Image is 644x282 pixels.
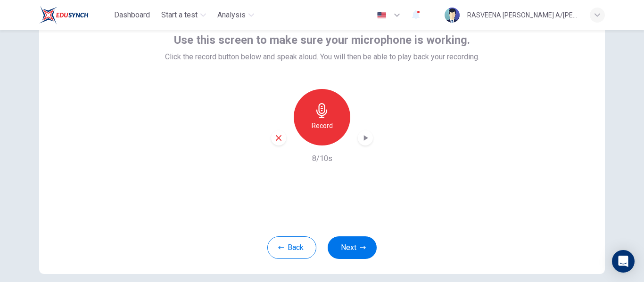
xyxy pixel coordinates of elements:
[445,8,460,23] img: Profile picture
[39,6,110,24] a: EduSynch logo
[165,51,479,63] span: Click the record button below and speak aloud. You will then be able to play back your recording.
[312,120,333,131] h6: Record
[114,9,150,21] span: Dashboard
[39,6,89,24] img: EduSynch logo
[376,12,388,19] img: en
[312,153,332,164] h6: 8/10s
[467,9,578,21] div: RASVEENA [PERSON_NAME] A/[PERSON_NAME]
[217,9,246,21] span: Analysis
[612,250,635,273] div: Open Intercom Messenger
[328,236,377,259] button: Next
[157,7,210,24] button: Start a test
[174,32,470,48] span: Use this screen to make sure your microphone is working.
[161,9,198,21] span: Start a test
[294,89,350,145] button: Record
[267,236,316,259] button: Back
[110,7,154,24] button: Dashboard
[214,7,258,24] button: Analysis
